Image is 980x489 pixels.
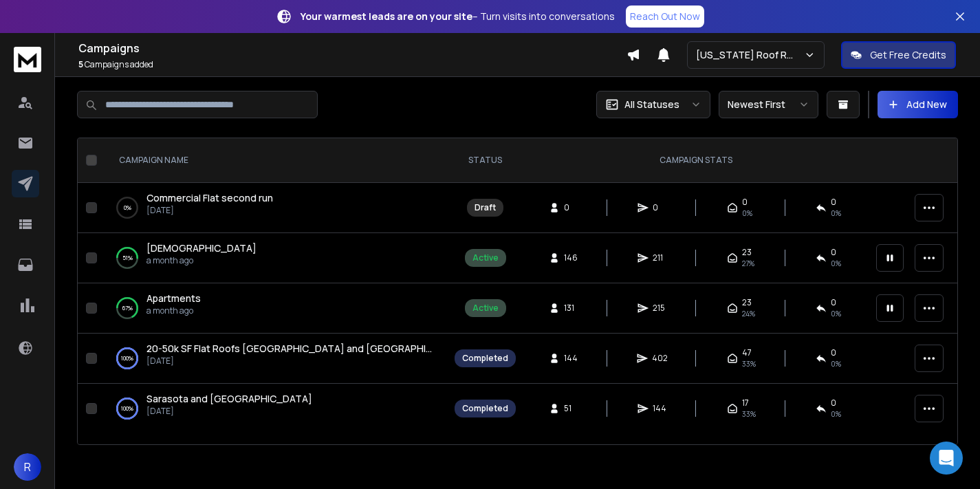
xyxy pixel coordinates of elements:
[462,403,508,414] div: Completed
[696,48,804,62] p: [US_STATE] Roof Renewal
[742,308,755,319] span: 24 %
[146,342,433,356] a: 20-50k SF Flat Roofs [GEOGRAPHIC_DATA] and [GEOGRAPHIC_DATA]
[472,303,499,314] div: Active
[524,138,868,183] th: CAMPAIGN STATS
[146,292,201,305] a: Apartments
[122,301,133,315] p: 67 %
[146,241,257,255] a: [DEMOGRAPHIC_DATA]
[653,403,666,414] span: 144
[878,91,958,118] button: Add New
[626,6,704,28] a: Reach Out Now
[78,58,83,70] span: 5
[121,402,133,415] p: 100 %
[122,251,133,265] p: 51 %
[475,202,496,213] div: Draft
[102,384,446,434] td: 100%Sarasota and [GEOGRAPHIC_DATA][DATE]
[742,247,752,258] span: 23
[624,98,679,111] p: All Statuses
[831,297,836,308] span: 0
[78,59,627,70] p: Campaigns added
[719,91,818,118] button: Newest First
[742,208,752,219] span: 0%
[831,247,836,258] span: 0
[742,398,749,409] span: 17
[831,358,841,369] span: 0 %
[146,392,312,406] a: Sarasota and [GEOGRAPHIC_DATA]
[146,292,201,305] span: Apartments
[630,10,700,23] p: Reach Out Now
[146,191,273,205] a: Commercial Flat second run
[742,297,752,308] span: 23
[742,197,748,208] span: 0
[146,342,468,355] span: 20-50k SF Flat Roofs [GEOGRAPHIC_DATA] and [GEOGRAPHIC_DATA]
[564,252,578,263] span: 146
[14,453,41,481] button: R
[146,255,257,266] p: a month ago
[831,398,836,409] span: 0
[146,392,312,405] span: Sarasota and [GEOGRAPHIC_DATA]
[146,205,273,216] p: [DATE]
[742,347,752,358] span: 47
[102,138,446,183] th: CAMPAIGN NAME
[653,202,666,213] span: 0
[78,40,627,56] h1: Campaigns
[102,183,446,233] td: 0%Commercial Flat second run[DATE]
[831,258,841,269] span: 0 %
[102,283,446,334] td: 67%Apartmentsa month ago
[146,305,201,316] p: a month ago
[653,303,666,314] span: 215
[146,406,312,417] p: [DATE]
[831,409,841,420] span: 0 %
[462,353,508,364] div: Completed
[870,48,946,62] p: Get Free Credits
[564,202,578,213] span: 0
[146,241,257,254] span: [DEMOGRAPHIC_DATA]
[124,201,131,215] p: 0 %
[564,403,578,414] span: 51
[831,308,841,319] span: 0 %
[301,10,472,23] strong: Your warmest leads are on your site
[831,208,841,219] span: 0%
[831,197,836,208] span: 0
[742,409,756,420] span: 33 %
[301,10,615,23] p: – Turn visits into conversations
[472,252,499,263] div: Active
[653,252,666,263] span: 211
[564,353,578,364] span: 144
[102,334,446,384] td: 100%20-50k SF Flat Roofs [GEOGRAPHIC_DATA] and [GEOGRAPHIC_DATA][DATE]
[121,351,133,365] p: 100 %
[652,353,668,364] span: 402
[146,191,273,204] span: Commercial Flat second run
[831,347,836,358] span: 0
[930,442,963,475] div: Open Intercom Messenger
[564,303,578,314] span: 131
[14,47,41,72] img: logo
[841,41,956,69] button: Get Free Credits
[146,356,433,367] p: [DATE]
[742,258,754,269] span: 27 %
[102,233,446,283] td: 51%[DEMOGRAPHIC_DATA]a month ago
[446,138,524,183] th: STATUS
[742,358,756,369] span: 33 %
